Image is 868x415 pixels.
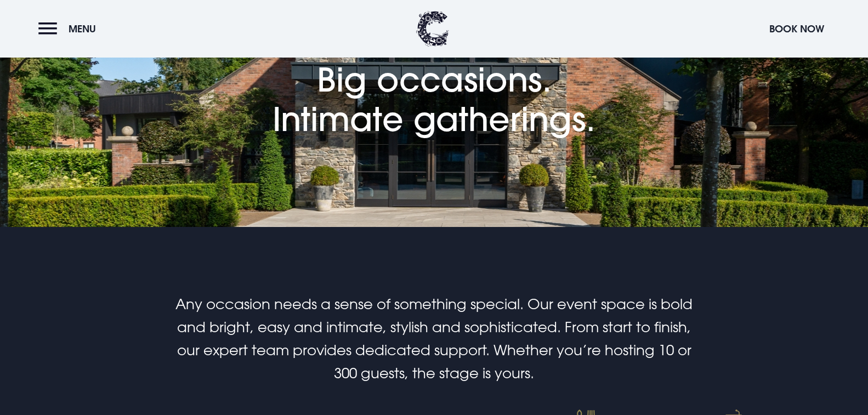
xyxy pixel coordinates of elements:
[175,295,693,382] span: Any occasion needs a sense of something special. Our event space is bold and bright, easy and int...
[764,17,830,41] button: Book Now
[69,22,96,35] span: Menu
[38,17,101,41] button: Menu
[416,11,449,47] img: Clandeboye Lodge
